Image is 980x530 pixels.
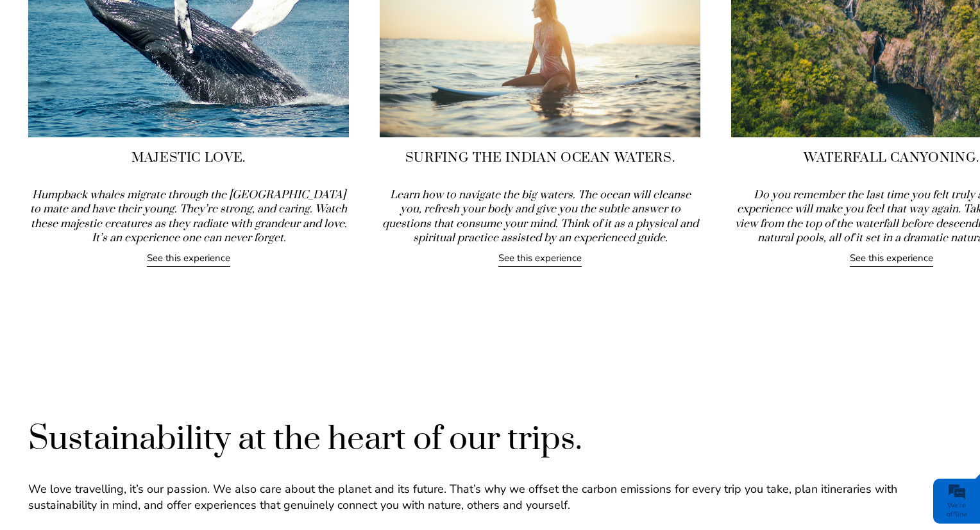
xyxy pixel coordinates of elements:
[28,481,952,513] p: We love travelling, it’s our passion. We also care about the planet and its future. That’s why we...
[28,149,349,167] h4: Majestic Love.
[380,149,700,167] h4: Surfing the Indian Ocean Waters.
[30,188,347,245] i: Humpback whales migrate through the [GEOGRAPHIC_DATA] to mate and have their young. They’re stron...
[28,418,952,461] h2: Sustainability at the heart of our trips.
[498,252,582,267] a: See this experience
[382,188,698,245] i: Learn how to navigate the big waters. The ocean will cleanse you, refresh your body and give you ...
[936,501,977,519] div: We're offline
[147,252,230,267] a: See this experience
[850,252,933,267] a: See this experience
